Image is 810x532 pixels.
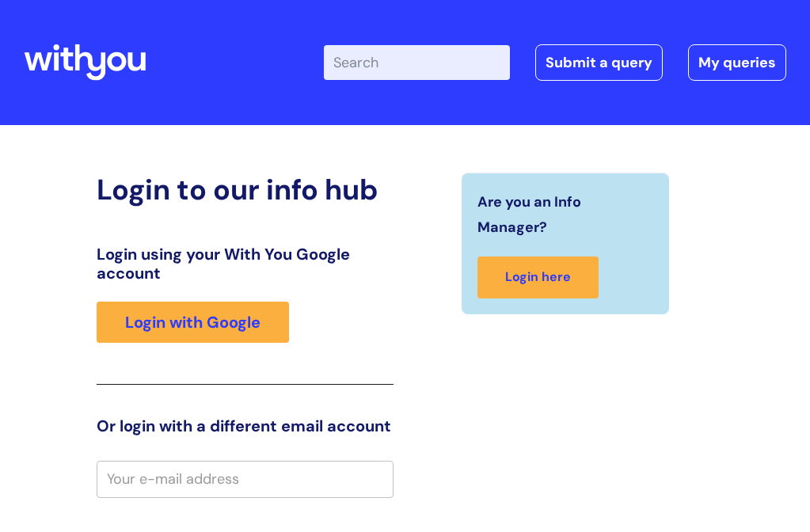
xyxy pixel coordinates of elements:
a: Login here [477,256,599,298]
a: Submit a query [535,44,663,81]
h2: Login to our info hub [97,173,393,207]
input: Search [324,45,510,80]
a: My queries [688,44,786,81]
input: Your e-mail address [97,461,393,497]
a: Login with Google [97,302,289,343]
span: Are you an Info Manager? [477,189,646,241]
h3: Login using your With You Google account [97,245,393,283]
h3: Or login with a different email account [97,416,393,435]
